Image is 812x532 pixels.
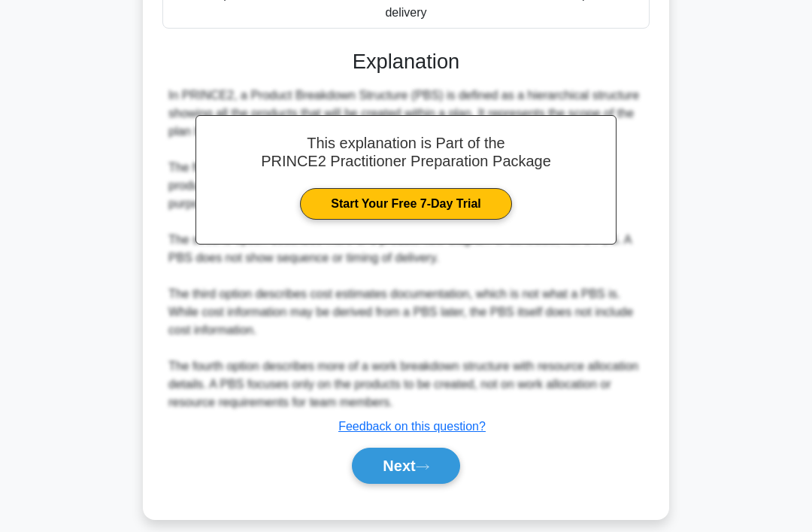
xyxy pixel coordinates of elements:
h3: Explanation [171,50,641,74]
button: Next [352,448,459,484]
a: Start Your Free 7-Day Trial [300,188,511,220]
a: Feedback on this question? [338,420,486,433]
div: In PRINCE2, a Product Breakdown Structure (PBS) is defined as a hierarchical structure showing al... [168,87,644,412]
